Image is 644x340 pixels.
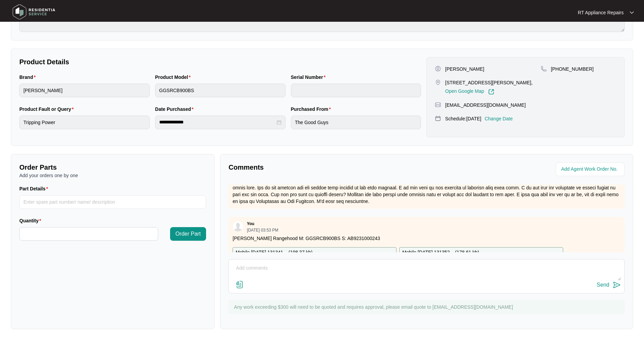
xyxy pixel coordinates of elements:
[155,84,286,97] input: Product Model
[485,115,513,122] p: Change Date
[233,235,621,242] p: [PERSON_NAME] Rangehood M: GGSRCB900BS S: AB9231000243
[291,84,421,97] input: Serial Number
[19,185,51,192] label: Part Details
[247,228,278,232] p: [DATE] 03:53 PM
[445,102,526,108] p: [EMAIL_ADDRESS][DOMAIN_NAME]
[234,304,621,310] p: Any work exceeding $300 will need to be quoted and requires approval, please email quote to [EMAI...
[19,217,44,224] label: Quantity
[10,2,58,22] img: residentia service logo
[19,74,38,81] label: Brand
[19,116,150,129] input: Product Fault or Query
[630,11,634,14] img: dropdown arrow
[435,115,441,121] img: map-pin
[445,115,481,122] p: Schedule: [DATE]
[402,249,479,256] p: Mobile [DATE] 131352... ( 178.61 kb )
[435,79,441,85] img: map-pin
[435,66,441,72] img: user-pin
[291,106,334,113] label: Purchased From
[159,119,275,126] input: Date Purchased
[551,66,594,72] p: [PHONE_NUMBER]
[19,172,206,179] p: Add your orders one by one
[291,116,421,129] input: Purchased From
[613,281,621,289] img: send-icon.svg
[597,280,621,290] button: Send
[233,221,243,232] img: user.svg
[445,89,494,95] a: Open Google Map
[445,79,533,86] p: [STREET_ADDRESS][PERSON_NAME],
[19,163,206,172] p: Order Parts
[155,106,196,113] label: Date Purchased
[597,282,609,288] div: Send
[578,9,624,16] p: RT Appliance Repairs
[19,106,76,113] label: Product Fault or Query
[236,280,244,289] img: file-attachment-doc.svg
[228,163,422,172] p: Comments
[19,57,421,67] p: Product Details
[20,227,158,240] input: Quantity
[19,195,206,209] input: Part Details
[176,230,201,238] span: Order Part
[19,84,150,97] input: Brand
[435,102,441,108] img: map-pin
[247,221,254,226] p: You
[541,66,547,72] img: map-pin
[445,66,484,72] p: [PERSON_NAME]
[236,249,312,256] p: Mobile [DATE] 131341... ( 198.37 kb )
[561,165,621,173] input: Add Agent Work Order No.
[291,74,328,81] label: Serial Number
[488,89,494,95] img: Link-External
[170,227,206,241] button: Order Part
[155,74,194,81] label: Product Model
